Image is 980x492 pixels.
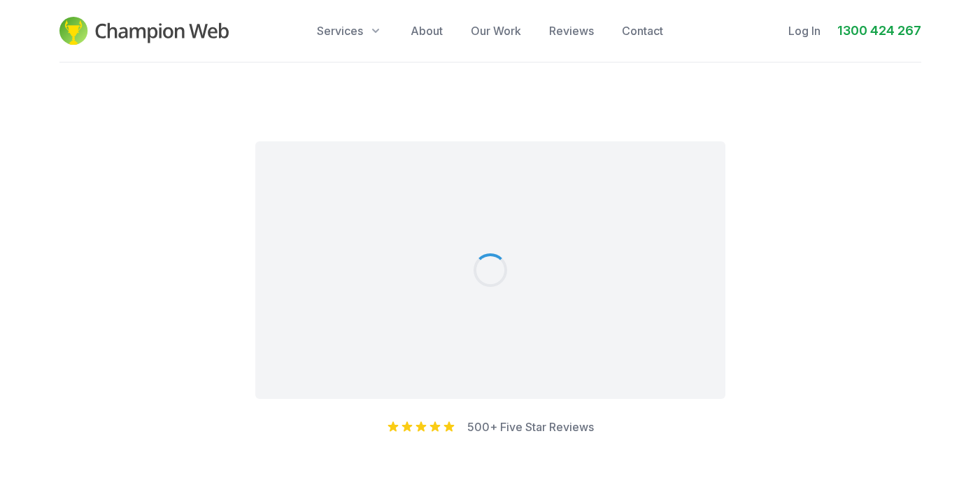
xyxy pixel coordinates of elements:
a: Reviews [549,22,594,39]
a: 1300 424 267 [837,21,921,41]
a: 500+ Five Star Reviews [467,420,594,434]
a: Our Work [471,22,521,39]
a: About [411,22,443,39]
a: Log In [788,22,821,39]
button: Services [317,22,383,39]
a: Contact [622,22,663,39]
img: Champion Web [59,17,229,45]
span: Services [317,22,363,39]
